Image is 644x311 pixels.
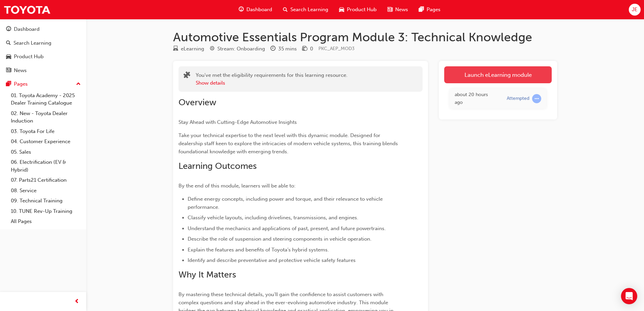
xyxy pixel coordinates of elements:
[318,46,355,51] span: Learning resource code
[334,3,382,17] a: car-iconProduct Hub
[173,46,178,52] span: learningResourceType_ELEARNING-icon
[3,78,84,90] button: Pages
[8,90,84,108] a: 01. Toyota Academy - 2025 Dealer Training Catalogue
[6,40,11,46] span: search-icon
[8,185,84,196] a: 08. Service
[444,66,552,83] a: Launch eLearning module
[188,225,386,231] span: Understand the mechanics and applications of past, present, and future powertrains.
[196,79,225,87] button: Show details
[178,132,399,155] span: Take your technical expertise to the next level with this dynamic module. Designed for dealership...
[3,64,84,77] a: News
[419,5,424,14] span: pages-icon
[278,45,297,53] div: 35 mins
[188,196,384,210] span: Define energy concepts, including power and torque, and their relevance to vehicle performance.
[3,50,84,63] a: Product Hub
[6,54,11,60] span: car-icon
[184,72,190,80] span: puzzle-icon
[270,45,297,53] div: Duration
[178,269,236,280] span: Why It Matters
[178,161,257,171] span: Learning Outcomes
[8,157,84,175] a: 06. Electrification (EV & Hybrid)
[310,45,313,53] div: 0
[395,6,408,14] span: News
[74,297,79,306] span: prev-icon
[178,183,295,189] span: By the end of this module, learners will be able to:
[173,30,557,45] h1: Automotive Essentials Program Module 3: Technical Knowledge
[532,94,541,103] span: learningRecordVerb_ATTEMPT-icon
[6,68,11,74] span: news-icon
[455,91,497,106] div: Tue Aug 19 2025 15:17:52 GMT+1000 (Australian Eastern Standard Time)
[173,45,204,53] div: Type
[3,23,84,36] a: Dashboard
[233,3,278,17] a: guage-iconDashboard
[8,136,84,147] a: 04. Customer Experience
[427,6,440,14] span: Pages
[339,5,344,14] span: car-icon
[8,175,84,185] a: 07. Parts21 Certification
[239,5,244,14] span: guage-icon
[6,81,11,87] span: pages-icon
[188,257,356,263] span: Identify and describe preventative and protective vehicle safety features
[246,6,272,14] span: Dashboard
[8,206,84,217] a: 10. TUNE Rev-Up Training
[302,46,307,52] span: money-icon
[14,39,51,47] div: Search Learning
[196,71,348,87] div: You've met the eligibility requirements for this learning resource.
[387,5,392,14] span: news-icon
[3,2,51,17] img: Trak
[76,80,81,89] span: up-icon
[632,6,638,14] span: JE
[283,5,288,14] span: search-icon
[14,25,40,33] div: Dashboard
[270,46,276,52] span: clock-icon
[14,53,44,61] div: Product Hub
[14,80,28,88] div: Pages
[8,126,84,137] a: 03. Toyota For Life
[347,6,377,14] span: Product Hub
[8,216,84,227] a: All Pages
[14,67,27,74] div: News
[8,147,84,157] a: 05. Sales
[629,4,641,16] button: JE
[302,45,313,53] div: Price
[507,95,529,102] div: Attempted
[178,119,297,125] span: Stay Ahead with Cutting-Edge Automotive Insights
[178,97,216,108] span: Overview
[210,45,265,53] div: Stream
[3,22,84,78] button: DashboardSearch LearningProduct HubNews
[278,3,334,17] a: search-iconSearch Learning
[382,3,413,17] a: news-iconNews
[8,108,84,126] a: 02. New - Toyota Dealer Induction
[217,45,265,53] div: Stream: Onboarding
[6,26,11,32] span: guage-icon
[188,215,358,221] span: Classify vehicle layouts, including drivelines, transmissions, and engines.
[8,196,84,206] a: 09. Technical Training
[181,45,204,53] div: eLearning
[290,6,328,14] span: Search Learning
[413,3,446,17] a: pages-iconPages
[188,236,372,242] span: Describe the role of suspension and steering components in vehicle operation.
[3,37,84,49] a: Search Learning
[210,46,215,52] span: target-icon
[621,288,637,304] div: Open Intercom Messenger
[188,247,329,253] span: Explain the features and benefits of Toyota’s hybrid systems.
